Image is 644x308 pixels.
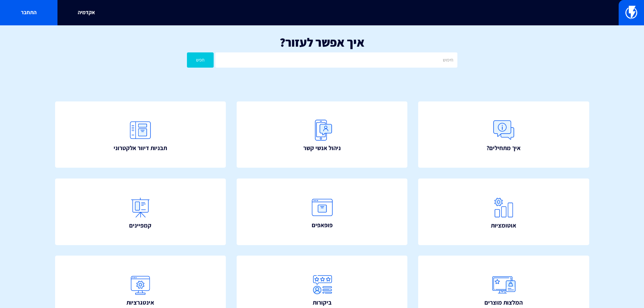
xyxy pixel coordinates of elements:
[237,179,408,245] a: פופאפים
[10,35,634,49] h1: איך אפשר לעזור?
[313,298,332,307] span: ביקורות
[187,52,214,68] button: חפש
[486,144,521,152] span: איך מתחילים?
[114,144,167,152] span: תבניות דיוור אלקטרוני
[312,221,333,230] span: פופאפים
[126,298,154,307] span: אינטגרציות
[129,221,151,230] span: קמפיינים
[55,179,226,245] a: קמפיינים
[303,144,341,152] span: ניהול אנשי קשר
[491,221,516,230] span: אוטומציות
[215,52,457,68] input: חיפוש
[418,179,589,245] a: אוטומציות
[237,101,408,168] a: ניהול אנשי קשר
[484,298,523,307] span: המלצות מוצרים
[55,101,226,168] a: תבניות דיוור אלקטרוני
[418,101,589,168] a: איך מתחילים?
